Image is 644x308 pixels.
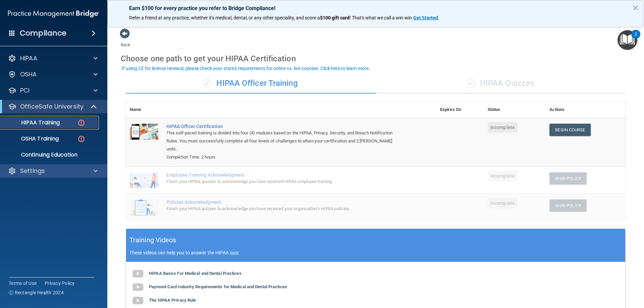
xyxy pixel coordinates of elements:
[129,234,176,246] h5: Training Videos
[350,15,413,20] span: ! That's what we call a win-win.
[129,250,622,255] p: These videos can help you to answer the HIPAA quiz
[129,5,622,11] p: Earn $100 for every practice you refer to Bridge Compliance!
[129,15,320,20] span: Refer a friend at any practice, whether it's medical, dental, or any other speciality, and score a
[20,86,30,95] p: PCI
[488,198,518,208] span: Incomplete
[166,205,402,213] div: Finish your HIPAA quizzes to acknowledge you have received your organization’s HIPAA policies.
[121,65,371,72] button: If using CE for license renewal, please check your state's requirements for online vs. live cours...
[8,7,99,20] img: PMB logo
[204,78,211,88] span: ✓
[166,153,402,161] div: Completion Time: 2 hours
[8,70,98,78] a: OSHA
[20,28,66,38] h4: Compliance
[632,2,639,13] button: Close
[131,294,145,307] img: gray_youtube_icon.38fcd6cc.png
[9,280,37,287] a: Terms of Use
[549,124,590,136] a: Begin Course
[149,298,196,303] b: The HIPAA Privacy Rule
[8,54,98,62] a: HIPAA
[166,129,402,153] div: This self-paced training is divided into four (4) modules based on the HIPAA, Privacy, Security, ...
[635,34,637,43] div: 2
[149,284,287,289] b: Payment Card Industry Requirements for Medical and Dental Practices
[545,102,626,118] th: Actions
[20,70,37,78] p: OSHA
[488,171,518,181] span: Incomplete
[166,124,402,129] a: HIPAA Officer Certification
[77,135,86,143] img: danger-circle.6113f641.png
[488,122,518,133] span: Incomplete
[77,119,86,127] img: danger-circle.6113f641.png
[131,267,145,281] img: gray_youtube_icon.38fcd6cc.png
[413,15,438,20] strong: Get Started
[484,102,545,118] th: Status
[549,172,587,185] button: Sign Policy
[9,289,64,296] span: Ⓒ Rectangle Health 2024
[8,103,97,111] a: OfficeSafe University
[20,54,37,62] p: HIPAA
[320,15,350,20] strong: $100 gift card
[4,119,60,126] p: HIPAA Training
[8,167,98,175] a: Settings
[8,86,98,95] a: PCI
[549,199,587,212] button: Sign Policy
[4,151,96,158] p: Continuing Education
[149,271,241,276] b: HIPAA Basics For Medical and Dental Practices
[126,73,376,94] div: HIPAA Officer Training
[122,66,370,71] div: If using CE for license renewal, please check your state's requirements for online vs. live cours...
[467,78,475,88] span: ✓
[618,30,637,50] button: Open Resource Center, 2 new notifications
[20,167,45,175] p: Settings
[121,49,631,68] div: Choose one path to get your HIPAA Certification
[131,281,145,294] img: gray_youtube_icon.38fcd6cc.png
[121,34,130,47] a: Back
[126,102,162,118] th: Name
[436,102,484,118] th: Expires On
[376,73,626,94] div: HIPAA Quizzes
[4,135,59,142] p: OSHA Training
[20,103,84,111] p: OfficeSafe University
[45,280,75,287] a: Privacy Policy
[166,178,402,186] div: Finish your HIPAA quizzes to acknowledge you have received HIPAA employee training.
[413,15,439,20] a: Get Started
[166,172,402,178] div: Employee Training Acknowledgment
[166,199,402,205] div: Policies Acknowledgment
